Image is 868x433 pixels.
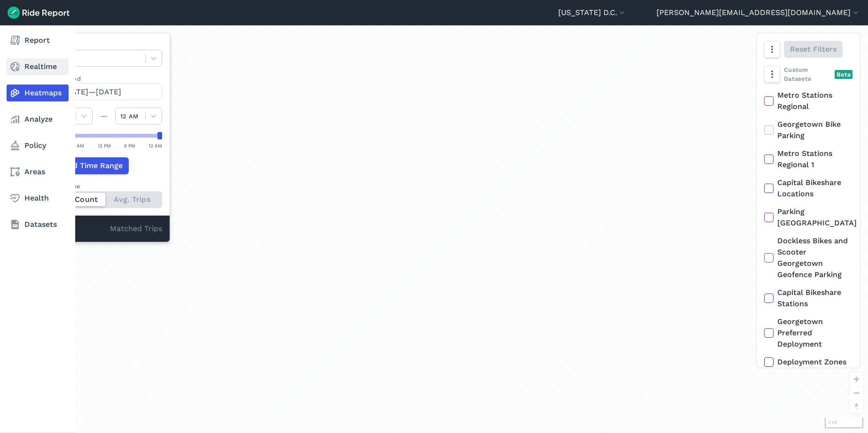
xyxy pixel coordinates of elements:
a: Policy [7,137,69,154]
div: Count Type [46,182,162,191]
label: Georgetown Preferred Deployment [764,316,852,350]
a: Health [7,190,69,207]
label: Capital Bikeshare Locations [764,177,852,200]
a: Heatmaps [7,85,69,101]
div: 6 PM [124,141,135,150]
div: 12 PM [98,141,111,150]
a: Realtime [7,58,69,75]
button: [PERSON_NAME][EMAIL_ADDRESS][DOMAIN_NAME] [657,7,860,18]
label: Dockless Bikes and Scooter Georgetown Geofence Parking [764,235,852,280]
div: — [93,110,115,122]
label: Deployment Zones [764,356,852,368]
span: Reset Filters [790,44,837,55]
label: Data Type [46,41,162,50]
button: Reset Filters [784,41,843,58]
label: Metro Stations Regional [764,90,852,112]
label: Metro Stations Regional 1 [764,148,852,170]
label: Parking [GEOGRAPHIC_DATA] [764,206,852,229]
div: - [46,223,110,235]
a: Analyze [7,111,69,128]
label: Data Period [46,74,162,83]
button: Add Time Range [46,157,129,174]
div: Beta [835,70,852,79]
img: Ride Report [8,7,70,19]
div: 6 AM [72,141,84,150]
div: loading [30,25,868,433]
a: Report [7,32,69,49]
button: [US_STATE] D.C. [558,7,627,18]
button: [DATE]—[DATE] [46,83,162,100]
div: Custom Datasets [764,65,852,83]
label: Georgetown Bike Parking [764,119,852,141]
a: Areas [7,163,69,180]
span: [DATE]—[DATE] [63,87,121,96]
div: Matched Trips [38,216,170,242]
span: Add Time Range [63,160,123,171]
div: 12 AM [149,141,162,150]
label: Capital Bikeshare Stations [764,287,852,309]
a: Datasets [7,216,69,233]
